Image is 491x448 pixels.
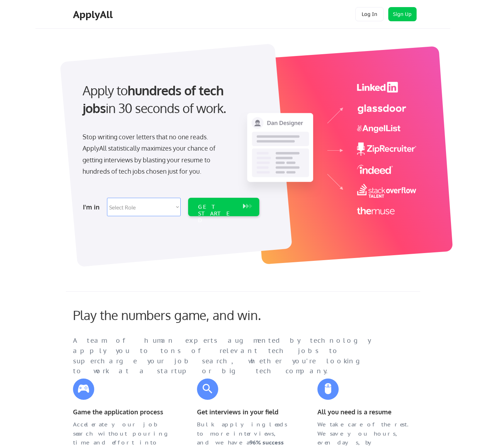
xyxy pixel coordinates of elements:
div: I'm in [83,201,103,213]
div: Game the application process [73,407,169,417]
div: Apply to in 30 seconds of work. [83,82,256,117]
div: Play the numbers game, and win. [73,307,293,323]
div: ApplyAll [73,9,115,21]
strong: hundreds of tech jobs [83,82,227,116]
button: Sign Up [388,7,417,21]
div: GET STARTED [198,203,236,224]
div: All you need is a resume [317,407,413,417]
div: A team of human experts augmented by technology apply you to tons of relevant tech jobs to superc... [73,336,385,376]
button: Log In [355,7,384,21]
div: Get interviews in your field [197,407,293,417]
div: Stop writing cover letters that no one reads. ApplyAll statistically maximizes your chance of get... [83,131,228,177]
